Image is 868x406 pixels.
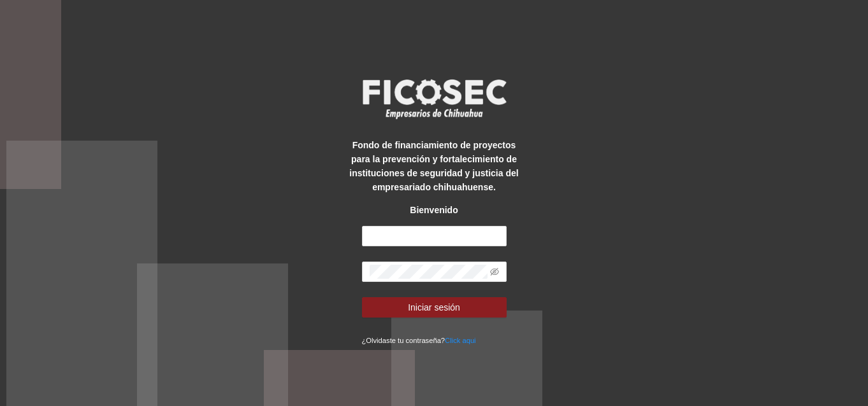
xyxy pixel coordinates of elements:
strong: Fondo de financiamiento de proyectos para la prevención y fortalecimiento de instituciones de seg... [349,140,518,192]
img: logo [354,75,514,122]
button: Iniciar sesión [362,297,507,318]
span: Iniciar sesión [408,300,460,314]
small: ¿Olvidaste tu contraseña? [362,337,476,344]
span: eye-invisible [490,267,499,276]
strong: Bienvenido [410,205,458,215]
a: Click aqui [445,337,476,344]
